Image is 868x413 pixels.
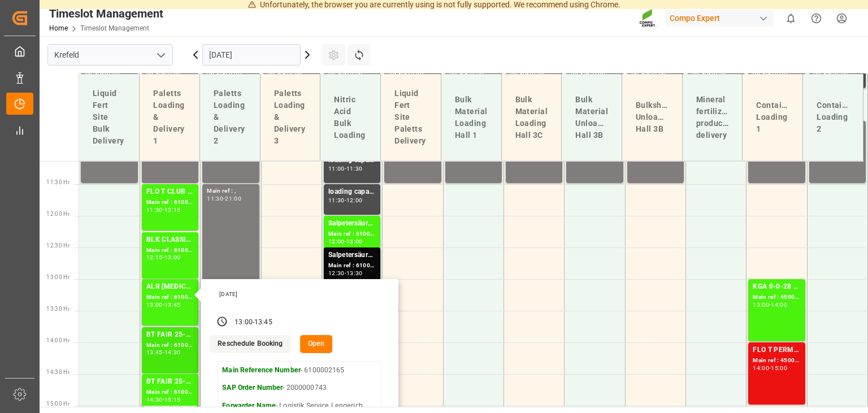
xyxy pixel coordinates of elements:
span: 13:00 Hr [46,274,70,280]
div: Main ref : 4500001006, 2000001046 [753,293,800,302]
span: 14:00 Hr [46,337,70,344]
div: Bulk Material Loading Hall 3C [511,89,553,146]
div: - [345,271,346,276]
div: Paletts Loading & Delivery 2 [209,83,251,151]
div: Main ref : 6100002179, 2000001695 [328,261,376,271]
div: - [163,397,164,402]
div: Main ref : 4500001007, 2000001046 [753,356,800,366]
span: 14:30 Hr [46,369,70,375]
div: 12:00 [328,239,345,244]
div: FLO T CLUB [DATE] 25kg (x40) INTBLK PREMIUM [DATE] 25kg(x40)D,EN,PL,FNLBT FAIR 25-5-8 35%UH 3M 25... [146,186,194,198]
div: - [345,239,346,244]
div: Main ref : 6100002174, 2000000899 [146,341,194,350]
button: Help Center [804,6,829,31]
div: 13:45 [164,302,181,307]
div: 11:30 [146,207,163,212]
div: - [345,198,346,203]
div: - [769,302,771,307]
div: 13:45 [146,350,163,355]
div: 12:30 [328,271,345,276]
div: 12:15 [164,207,181,212]
div: 13:00 [235,318,253,328]
div: Main ref : 6100002173, 2000001209;2000001288 2000001209 [146,246,194,255]
div: KGA 0-0-28 25kg (x40) INT [753,281,800,293]
div: 15:15 [164,397,181,402]
div: - [163,350,164,355]
div: BT FAIR 25-5-8 35%UH 3M 25kg (x40) INT [146,376,194,388]
div: BLK CLASSIC [DATE]+3+TE 600kg BBBT FAIR 25-5-8 35%UH 3M 25kg (x40) INT [146,234,194,246]
span: 12:00 Hr [46,211,70,217]
div: - [163,255,164,260]
div: BT FAIR 25-5-8 35%UH 3M 25kg (x40) INTFET 6-0-12 KR 25kgx40 DE,AT,[GEOGRAPHIC_DATA],ES,ITFLO T CL... [146,329,194,341]
div: Salpetersäure 53 lose [328,250,376,261]
div: Bulk Material Unloading Hall 3B [571,89,613,146]
input: Type to search/select [47,44,173,66]
div: 13:00 [753,302,769,307]
div: Bulk Material Loading Hall 1 [450,89,492,146]
button: Compo Expert [665,7,778,29]
div: Container Loading 2 [812,95,854,140]
p: - 2000000743 [222,383,377,393]
div: - [253,318,254,328]
div: 11:30 [207,196,223,201]
div: 13:45 [254,318,272,328]
div: Salpetersäure 53 lose [328,218,376,229]
strong: SAP Order Number [222,384,283,392]
div: Nitric Acid Bulk Loading [329,89,371,146]
div: FLO T PERM [DATE] 25kg (x42) INT [753,345,800,356]
div: 14:00 [771,302,787,307]
div: 12:15 [146,255,163,260]
span: 11:30 Hr [46,179,70,185]
div: Main ref : 6100002207, 2000001730 [328,229,376,239]
div: Compo Expert [665,10,774,27]
div: Main ref : 6100002162, 2000001226 [146,198,194,207]
p: - 6100002165 [222,366,377,376]
img: Screenshot%202023-09-29%20at%2010.02.21.png_1712312052.png [639,8,657,28]
span: 15:00 Hr [46,401,70,407]
div: - [769,366,771,371]
div: 11:30 [328,198,345,203]
div: Liquid Fert Site Paletts Delivery [390,83,432,151]
a: Home [49,24,68,32]
div: Main ref : , [207,186,254,196]
span: 12:30 Hr [46,242,70,249]
span: 13:30 Hr [46,306,70,312]
div: Paletts Loading & Delivery 1 [149,83,190,151]
div: 13:00 [146,302,163,307]
div: - [345,166,346,171]
button: Open [300,335,333,353]
div: [DATE] [215,290,386,298]
button: show 0 new notifications [778,6,804,31]
div: Liquid Fert Site Bulk Delivery [88,83,130,151]
strong: Forwarder Name [222,402,276,410]
div: 12:00 [346,198,363,203]
div: 13:00 [346,239,363,244]
div: Bulkship Unloading Hall 3B [631,95,673,140]
div: Paletts Loading & Delivery 3 [270,83,311,151]
div: 15:00 [771,366,787,371]
div: Container Loading 1 [752,95,793,140]
div: 14:30 [164,350,181,355]
div: ALR [MEDICAL_DATA] 5-2-5 25kg (x40) FRBT FAIR 25-5-8 35%UH 3M 25kg (x40) INT [146,281,194,293]
div: 21:00 [225,196,241,201]
div: Timeslot Management [49,5,163,22]
div: 14:30 [146,397,163,402]
div: - [163,302,164,307]
strong: Main Reference Number [222,366,301,374]
input: DD.MM.YYYY [202,44,301,66]
div: Main ref : 6100002206, 2000000333 [146,388,194,397]
div: - [223,196,225,201]
div: 11:00 [328,166,345,171]
button: Reschedule Booking [210,335,290,353]
button: open menu [152,46,169,64]
div: Main ref : 6100002165, 2000000743 [146,293,194,302]
div: 13:00 [164,255,181,260]
div: Mineral fertilizer production delivery [692,89,734,146]
div: loading capacity [328,186,376,198]
div: 14:00 [753,366,769,371]
div: - [163,207,164,212]
div: 11:30 [346,166,363,171]
div: 13:30 [346,271,363,276]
